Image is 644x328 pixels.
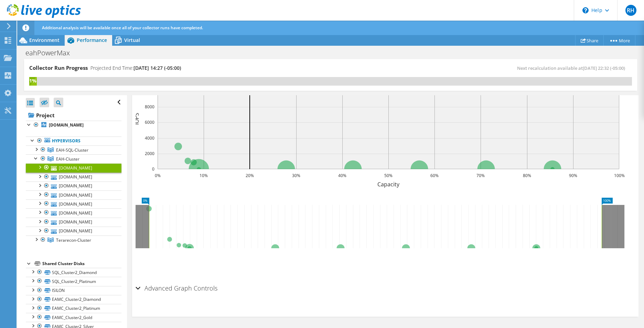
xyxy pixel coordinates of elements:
a: EAMC_Cluster2_Diamond [26,295,121,304]
span: EAH-Cluster [56,156,79,162]
span: Virtual [124,37,140,43]
text: 10% [200,173,208,178]
text: 8000 [145,104,154,110]
span: Performance [77,37,107,43]
text: 6000 [145,119,154,125]
a: [DOMAIN_NAME] [26,163,121,172]
a: More [603,35,635,46]
a: [DOMAIN_NAME] [26,208,121,217]
span: Next recalculation available at [517,65,629,71]
a: ISILON [26,286,121,295]
text: 20% [246,173,254,178]
text: 0% [154,173,160,178]
a: [DOMAIN_NAME] [26,190,121,199]
a: EAMC_Cluster2_Gold [26,313,121,322]
text: 0 [152,166,154,172]
a: [DOMAIN_NAME] [26,121,121,130]
text: IOPS [133,113,140,125]
a: EAH-SQL-Cluster [26,145,121,154]
svg: \n [582,7,589,13]
a: [DOMAIN_NAME] [26,182,121,190]
text: 2000 [145,151,154,156]
a: [DOMAIN_NAME] [26,218,121,227]
text: 40% [338,173,346,178]
a: Terarecon-Cluster [26,236,121,244]
a: EAMC_Cluster2_Platinum [26,304,121,313]
a: SQL_Cluster2_Platinum [26,277,121,286]
b: [DOMAIN_NAME] [49,122,84,128]
span: [DATE] 22:32 (-05:00) [583,65,625,71]
h1: eahPowerMax [22,49,80,57]
div: 1% [29,77,37,85]
span: Environment [29,37,60,43]
text: Capacity [377,181,400,188]
h2: Advanced Graph Controls [136,281,217,295]
text: 70% [476,173,485,178]
text: 4000 [145,135,154,141]
span: Additional analysis will be available once all of your collector runs have completed. [42,25,203,31]
text: 80% [523,173,531,178]
span: RH [625,5,636,16]
text: 90% [569,173,577,178]
a: Hypervisors [26,136,121,145]
a: [DOMAIN_NAME] [26,173,121,182]
h4: Projected End Time: [90,64,181,72]
text: 60% [430,173,439,178]
text: 50% [384,173,393,178]
text: 30% [292,173,300,178]
span: EAH-SQL-Cluster [56,147,88,153]
a: [DOMAIN_NAME] [26,227,121,236]
div: Shared Cluster Disks [42,260,121,268]
a: Project [26,110,121,121]
a: SQL_Cluster2_Diamond [26,268,121,277]
a: [DOMAIN_NAME] [26,199,121,208]
span: [DATE] 14:27 (-05:00) [133,65,181,71]
a: Share [575,35,604,46]
a: EAH-Cluster [26,154,121,163]
span: Terarecon-Cluster [56,237,91,243]
text: 100% [614,173,624,178]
